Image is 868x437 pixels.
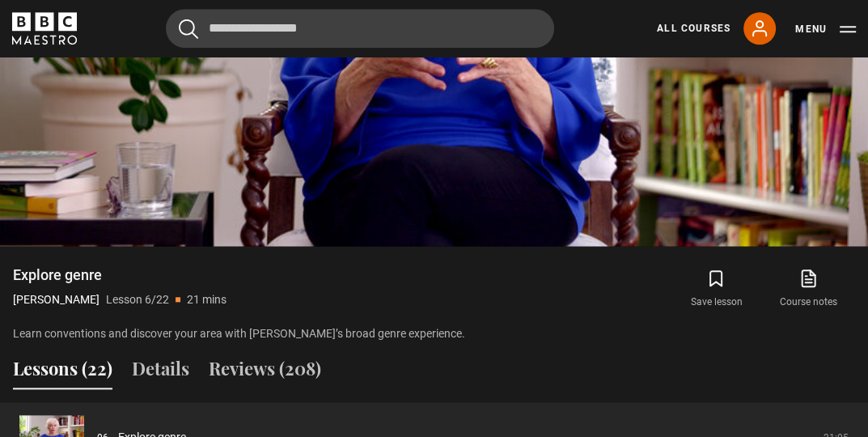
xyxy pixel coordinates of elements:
h1: Explore genre [13,265,227,285]
p: Learn conventions and discover your area with [PERSON_NAME]’s broad genre experience. [13,325,855,342]
p: Lesson 6/22 [106,291,169,308]
button: Toggle navigation [795,21,856,37]
button: Details [132,355,189,389]
svg: BBC Maestro [12,12,77,45]
a: Course notes [763,265,855,312]
button: Submit the search query [179,19,198,39]
p: [PERSON_NAME] [13,291,100,308]
input: Search [166,9,554,48]
button: Save lesson [670,265,762,312]
button: Lessons (22) [13,355,112,389]
p: 21 mins [187,291,227,308]
a: All Courses [657,21,730,36]
button: Reviews (208) [209,355,321,389]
